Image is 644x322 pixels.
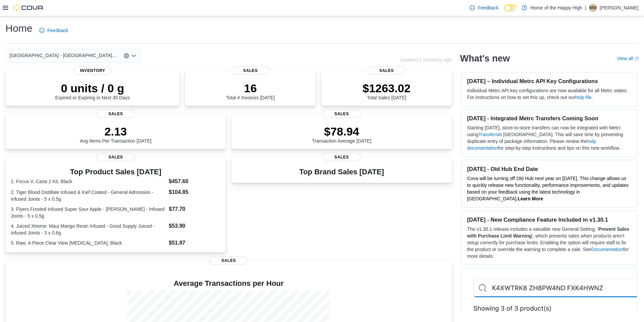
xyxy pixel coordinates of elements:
[55,81,130,95] p: 0 units / 0 g
[589,4,596,12] span: MW
[400,57,452,63] p: Updated 1 minute(s) ago
[11,240,166,246] dt: 5. Raw, 4-Piece Clear View [MEDICAL_DATA], Black
[11,206,166,219] dt: 3. Flyers Frosted Infused Super Sour Apple - [PERSON_NAME] - Infused Joints - 5 x 0.5g
[312,125,372,144] div: Transaction Average [DATE]
[131,53,137,58] button: Open list of options
[467,226,631,259] p: The v1.30.1 release includes a valuable new General Setting, ' ', which prevents sales when produ...
[585,4,586,12] p: |
[37,24,71,37] a: Feedback
[467,124,631,151] p: Starting [DATE], store-to-store transfers can now be integrated with Metrc using in [GEOGRAPHIC_D...
[589,4,597,12] div: Matthew Willison
[169,188,220,196] dd: $104.85
[169,177,220,185] dd: $457.60
[124,53,129,58] button: Clear input
[232,67,269,75] span: Sales
[55,81,130,100] div: Expired or Expiring in Next 30 Days
[467,139,596,151] a: help documentation
[504,4,518,11] input: Dark Mode
[467,216,631,223] h3: [DATE] - New Compliance Feature Included in v1.30.1
[47,27,68,34] span: Feedback
[467,1,501,15] a: Feedback
[530,4,582,12] p: Home of the Happy High
[11,223,166,236] dt: 4. Juiced Xtreme: Maui Mango Resin Infused - Good Supply Juiced - Infused Joints - 3 x 0.6g
[97,110,135,118] span: Sales
[97,153,135,161] span: Sales
[617,56,639,61] a: View allExternal link
[635,57,639,61] svg: External link
[80,125,151,144] div: Avg Items Per Transaction [DATE]
[210,256,247,265] span: Sales
[169,222,220,230] dd: $53.90
[80,125,151,138] p: 2.13
[467,166,631,172] h3: [DATE] - Old Hub End Date
[467,176,629,201] span: Cova will be turning off Old Hub next year on [DATE]. This change allows us to quickly release ne...
[600,4,639,12] p: [PERSON_NAME]
[518,196,543,201] a: Learn More
[5,22,32,35] h1: Home
[362,81,410,100] div: Total Sales [DATE]
[169,205,220,213] dd: $77.70
[14,4,44,11] img: Cova
[74,67,112,75] span: Inventory
[362,81,410,95] p: $1263.02
[478,4,498,11] span: Feedback
[467,87,631,101] p: Individual Metrc API key configurations are now available for all Metrc states. For instructions ...
[367,67,405,75] span: Sales
[11,178,166,185] dt: 1. Focus V, Carta 2 Kit, Black
[467,78,631,84] h3: [DATE] – Individual Metrc API Key Configurations
[226,81,275,95] p: 16
[169,239,220,247] dd: $51.97
[467,115,631,122] h3: [DATE] - Integrated Metrc Transfers Coming Soon
[591,247,623,252] a: Documentation
[11,279,447,288] h4: Average Transactions per Hour
[323,153,361,161] span: Sales
[9,51,117,59] span: [GEOGRAPHIC_DATA] - [GEOGRAPHIC_DATA] - Fire & Flower
[11,189,166,202] dt: 2. Tiger Blood Distillate Infused & Kief Coated - General Admission - Infused Joints - 5 x 0.5g
[11,168,220,176] h3: Top Product Sales [DATE]
[460,53,510,64] h2: What's new
[467,226,629,239] strong: Prevent Sales with Purchase Limit Warning
[478,132,498,137] a: Transfers
[299,168,384,176] h3: Top Brand Sales [DATE]
[312,125,372,138] p: $78.94
[226,81,275,100] div: Total # Invoices [DATE]
[323,110,361,118] span: Sales
[575,95,592,100] a: help file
